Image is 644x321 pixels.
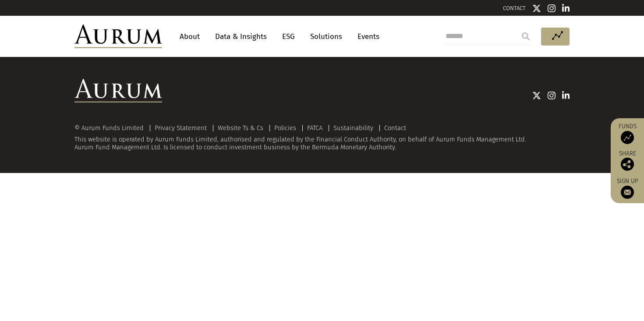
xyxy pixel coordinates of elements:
a: Contact [384,124,406,132]
a: Solutions [306,28,347,45]
img: Access Funds [621,131,634,144]
a: Website Ts & Cs [218,124,263,132]
div: © Aurum Funds Limited [74,125,148,131]
img: Linkedin icon [562,91,570,100]
img: Twitter icon [532,91,541,100]
img: Instagram icon [548,91,556,100]
a: Data & Insights [211,28,271,45]
img: Aurum Logo [74,79,162,102]
input: Submit [517,28,534,45]
div: Share [615,151,640,171]
img: Instagram icon [548,4,556,13]
img: Twitter icon [532,4,541,13]
img: Linkedin icon [562,4,570,13]
a: Funds [615,123,640,144]
a: Policies [274,124,296,132]
a: Events [353,28,379,45]
a: FATCA [307,124,322,132]
a: CONTACT [503,5,526,11]
div: This website is operated by Aurum Funds Limited, authorised and regulated by the Financial Conduc... [74,124,570,151]
a: About [175,28,204,45]
img: Aurum [74,25,162,48]
a: Sustainability [333,124,373,132]
img: Share this post [621,158,634,171]
a: Privacy Statement [155,124,207,132]
a: ESG [278,28,299,45]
